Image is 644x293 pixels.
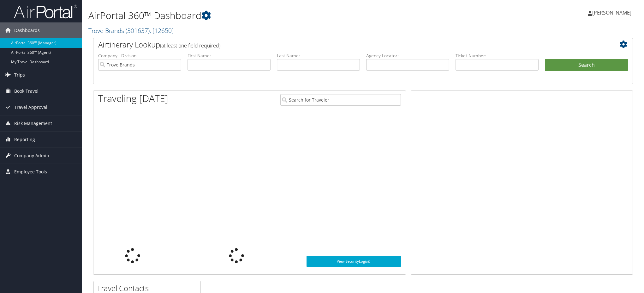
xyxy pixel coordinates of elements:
input: Search for Traveler [280,94,401,106]
span: Dashboards [14,22,40,38]
h1: Traveling [DATE] [98,92,168,105]
label: Agency Locator: [366,53,449,59]
h1: AirPortal 360™ Dashboard [88,9,455,22]
a: View SecurityLogic® [307,256,401,267]
label: First Name: [188,53,271,59]
span: Company Admin [14,148,49,164]
span: Trips [14,67,25,83]
span: [PERSON_NAME] [592,9,631,16]
img: airportal-logo.png [14,4,77,19]
span: ( 301637 ) [126,26,150,35]
span: Reporting [14,132,35,147]
label: Ticket Number: [456,53,539,59]
span: Book Travel [14,83,39,99]
label: Company - Division: [98,53,181,59]
a: [PERSON_NAME] [588,3,638,22]
h2: Airtinerary Lookup [98,39,583,50]
span: Travel Approval [14,99,47,115]
a: Trove Brands [88,26,174,35]
span: Risk Management [14,115,52,131]
span: Employee Tools [14,164,47,180]
span: (at least one field required) [160,42,220,49]
button: Search [545,59,628,72]
span: , [ 12650 ] [150,26,174,35]
label: Last Name: [277,53,360,59]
